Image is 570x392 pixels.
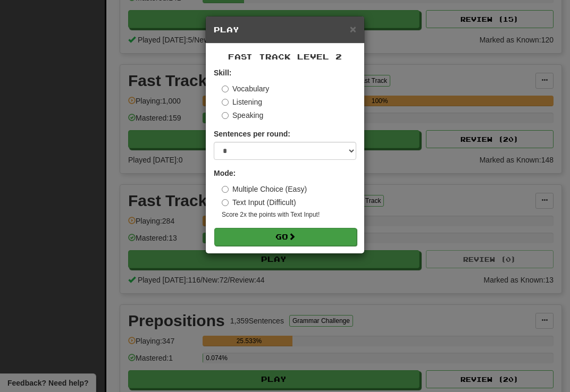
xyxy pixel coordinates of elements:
small: Score 2x the points with Text Input ! [222,210,356,219]
label: Sentences per round: [214,129,290,139]
input: Listening [222,99,229,106]
strong: Skill: [214,69,231,77]
input: Speaking [222,112,229,119]
button: Close [350,23,356,35]
input: Vocabulary [222,86,229,92]
label: Multiple Choice (Easy) [222,184,307,194]
label: Speaking [222,110,263,121]
span: × [350,23,356,35]
strong: Mode: [214,169,236,177]
h5: Play [214,24,356,35]
button: Go [214,228,357,246]
input: Text Input (Difficult) [222,199,229,206]
span: Fast Track Level 2 [228,52,342,61]
input: Multiple Choice (Easy) [222,186,229,193]
label: Listening [222,97,262,107]
label: Vocabulary [222,83,269,94]
label: Text Input (Difficult) [222,197,296,208]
